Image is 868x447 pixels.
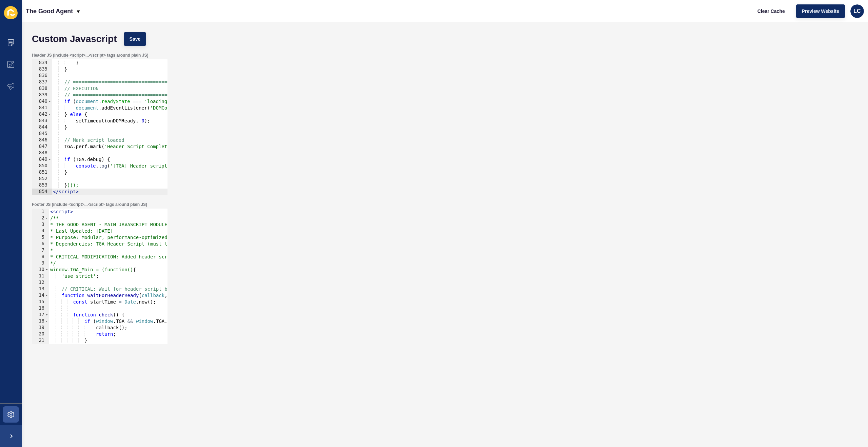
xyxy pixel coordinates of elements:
[32,66,52,73] div: 835
[32,325,49,331] div: 19
[802,8,839,15] span: Preview Website
[32,92,52,98] div: 839
[32,182,52,189] div: 853
[32,189,52,195] div: 854
[32,337,49,344] div: 21
[32,169,52,176] div: 851
[32,241,49,247] div: 6
[32,143,52,150] div: 847
[32,53,148,58] label: Header JS (include <script>...</script> tags around plain JS)
[32,254,49,260] div: 8
[32,286,49,292] div: 13
[32,318,49,325] div: 18
[32,202,147,207] label: Footer JS (include <script>...</script> tags around plain JS)
[130,36,141,42] span: Save
[32,267,49,273] div: 10
[32,305,49,312] div: 16
[796,4,845,18] button: Preview Website
[32,221,49,228] div: 3
[32,124,52,131] div: 844
[32,209,49,215] div: 1
[32,234,49,241] div: 5
[32,247,49,254] div: 7
[32,73,52,79] div: 836
[32,60,52,66] div: 834
[32,79,52,85] div: 837
[26,3,73,20] p: The Good Agent
[32,111,52,118] div: 842
[32,137,52,143] div: 846
[32,331,49,337] div: 20
[32,312,49,318] div: 17
[32,215,49,221] div: 2
[32,156,52,163] div: 849
[32,299,49,305] div: 15
[32,131,52,137] div: 845
[32,176,52,182] div: 852
[32,228,49,234] div: 4
[32,118,52,124] div: 843
[32,36,117,42] h1: Custom Javascript
[32,273,49,279] div: 11
[757,8,785,15] span: Clear Cache
[32,344,49,350] div: 22
[32,98,52,105] div: 840
[32,260,49,267] div: 9
[124,32,146,46] button: Save
[32,279,49,286] div: 12
[32,105,52,111] div: 841
[32,150,52,156] div: 848
[32,85,52,92] div: 838
[853,8,861,15] span: LC
[752,4,791,18] button: Clear Cache
[32,292,49,299] div: 14
[32,163,52,169] div: 850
